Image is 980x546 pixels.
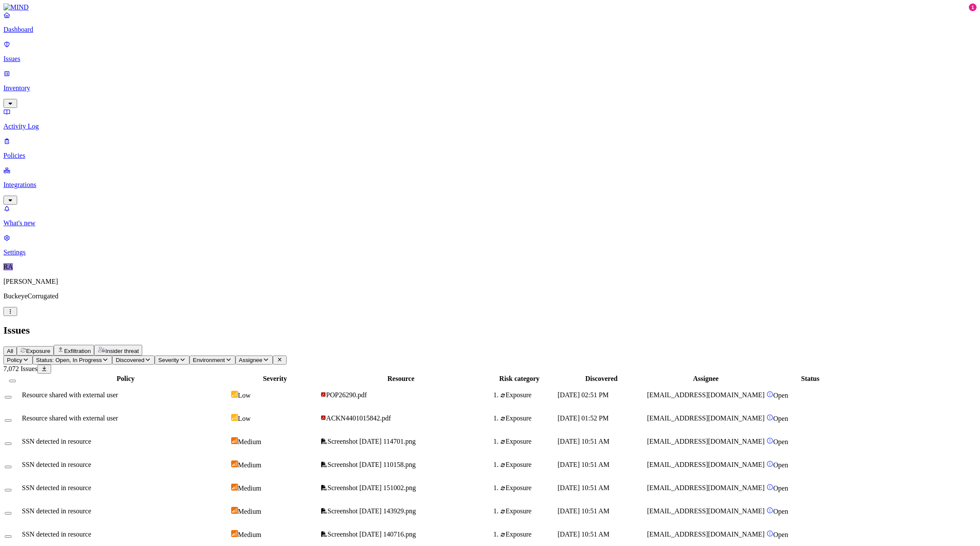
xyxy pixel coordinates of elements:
p: Issues [3,55,977,63]
span: Open [773,485,788,492]
a: Dashboard [3,11,977,34]
img: severity-low [231,391,238,398]
p: Activity Log [3,123,977,130]
span: Medium [238,461,261,469]
div: Severity [231,375,319,383]
span: Medium [238,485,261,492]
div: Exposure [500,438,556,445]
div: Exposure [500,391,556,399]
span: Resource shared with external user [22,414,118,422]
img: status-open [766,530,773,537]
p: Policies [3,152,977,160]
span: [EMAIL_ADDRESS][DOMAIN_NAME] [647,438,765,445]
img: MIND [3,3,29,11]
span: [DATE] 10:51 AM [558,461,610,468]
span: Screenshot [DATE] 110158.png [327,461,415,468]
div: Resource [321,375,481,383]
span: SSN detected in resource [22,461,91,468]
p: Integrations [3,181,977,189]
img: adobe-pdf [321,392,326,397]
span: Insider threat [105,348,139,354]
a: Policies [3,137,977,160]
button: Select row [5,442,12,445]
span: Status: Open, In Progress [36,357,102,363]
span: SSN detected in resource [22,484,91,491]
span: [EMAIL_ADDRESS][DOMAIN_NAME] [647,414,765,422]
span: SSN detected in resource [22,438,91,445]
div: Assignee [647,375,765,383]
span: [EMAIL_ADDRESS][DOMAIN_NAME] [647,484,765,491]
span: RA [3,263,13,270]
div: Exposure [500,414,556,422]
img: status-open [766,414,773,421]
span: Screenshot [DATE] 114701.png [327,438,415,445]
div: Exposure [500,531,556,538]
div: Exposure [500,461,556,469]
span: Severity [158,357,179,363]
span: Medium [238,508,261,515]
span: [EMAIL_ADDRESS][DOMAIN_NAME] [647,391,765,399]
span: Policy [7,357,22,363]
button: Select row [5,535,12,538]
span: POP26290.pdf [326,391,367,399]
a: Inventory [3,70,977,107]
p: Settings [3,248,977,256]
span: Low [238,392,250,399]
a: MIND [3,3,977,11]
span: Resource shared with external user [22,391,118,399]
span: Open [773,438,788,445]
img: severity-medium [231,484,238,491]
img: severity-medium [231,507,238,514]
button: Select row [5,396,12,399]
span: [DATE] 02:51 PM [558,391,609,399]
p: What's new [3,219,977,227]
span: [EMAIL_ADDRESS][DOMAIN_NAME] [647,531,765,538]
span: Low [238,415,250,422]
img: severity-medium [231,460,238,467]
button: Select row [5,512,12,515]
span: [DATE] 10:51 AM [558,531,610,538]
img: severity-medium [231,437,238,444]
img: severity-low [231,414,238,421]
span: Open [773,415,788,422]
button: Select row [5,489,12,491]
a: Issues [3,40,977,63]
p: BuckeyeCorrugated [3,292,977,300]
a: What's new [3,205,977,227]
button: Select row [5,466,12,468]
div: Exposure [500,507,556,515]
span: SSN detected in resource [22,507,91,515]
img: status-open [766,507,773,514]
span: [DATE] 10:51 AM [558,438,610,445]
img: adobe-pdf [321,415,326,420]
img: severity-medium [231,530,238,537]
span: Open [773,531,788,538]
p: Inventory [3,84,977,92]
span: Medium [238,531,261,538]
span: [DATE] 10:51 AM [558,484,610,491]
span: Open [773,392,788,399]
span: Open [773,461,788,469]
img: status-open [766,484,773,491]
span: [DATE] 10:51 AM [558,507,610,515]
p: Dashboard [3,26,977,34]
button: Select row [5,419,12,422]
div: Discovered [558,375,645,383]
span: Screenshot [DATE] 140716.png [327,531,416,538]
div: Policy [22,375,229,383]
img: status-open [766,437,773,444]
div: Exposure [500,484,556,492]
a: Activity Log [3,108,977,130]
span: ACKN4401015842.pdf [326,414,391,422]
span: SSN detected in resource [22,531,91,538]
a: Settings [3,234,977,256]
img: status-open [766,460,773,467]
span: Assignee [239,357,263,363]
span: [EMAIL_ADDRESS][DOMAIN_NAME] [647,507,765,515]
span: All [7,348,13,354]
span: Discovered [116,357,144,363]
span: Exposure [26,348,50,354]
img: status-open [766,391,773,398]
div: Status [766,375,854,383]
p: [PERSON_NAME] [3,278,977,285]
